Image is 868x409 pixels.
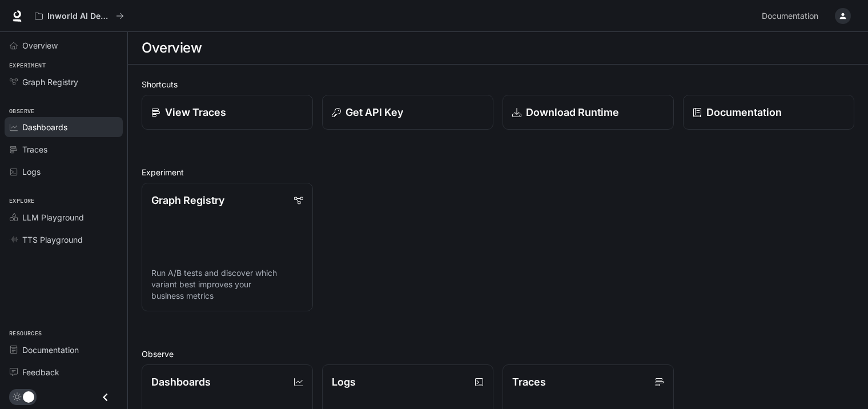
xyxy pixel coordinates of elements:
[142,348,854,360] h2: Observe
[22,121,67,133] span: Dashboards
[22,143,47,155] span: Traces
[706,105,782,120] p: Documentation
[322,95,493,130] button: Get API Key
[22,366,59,378] span: Feedback
[5,72,123,92] a: Graph Registry
[30,5,129,27] button: All workspaces
[22,344,79,356] span: Documentation
[5,162,123,182] a: Logs
[142,37,202,59] h1: Overview
[5,35,123,55] a: Overview
[151,267,303,302] p: Run A/B tests and discover which variant best improves your business metrics
[22,234,83,246] span: TTS Playground
[5,117,123,137] a: Dashboards
[5,207,123,227] a: LLM Playground
[5,340,123,360] a: Documentation
[22,211,84,223] span: LLM Playground
[142,166,854,178] h2: Experiment
[47,11,111,21] p: Inworld AI Demos
[5,139,123,159] a: Traces
[5,230,123,250] a: TTS Playground
[5,362,123,382] a: Feedback
[151,374,211,390] p: Dashboards
[23,390,34,403] span: Dark mode toggle
[332,374,356,390] p: Logs
[683,95,854,130] a: Documentation
[142,183,313,311] a: Graph RegistryRun A/B tests and discover which variant best improves your business metrics
[142,95,313,130] a: View Traces
[151,193,224,208] p: Graph Registry
[526,105,619,120] p: Download Runtime
[503,95,674,130] a: Download Runtime
[512,374,546,390] p: Traces
[22,76,78,88] span: Graph Registry
[345,105,403,120] p: Get API Key
[142,78,854,90] h2: Shortcuts
[757,5,827,27] a: Documentation
[762,9,818,23] span: Documentation
[165,105,226,120] p: View Traces
[22,39,58,51] span: Overview
[93,386,118,409] button: Close drawer
[22,166,41,178] span: Logs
